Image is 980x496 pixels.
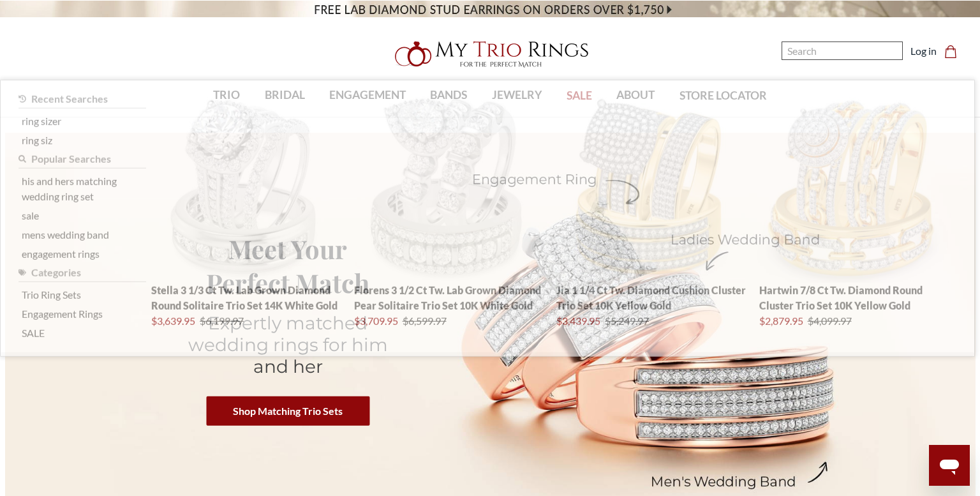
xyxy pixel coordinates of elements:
svg: cart.cart_preview [944,45,957,58]
a: Log in [910,43,937,59]
iframe: Button to launch messaging window [929,445,970,486]
img: My Trio Rings [388,34,592,75]
a: Cart with 0 items [944,43,965,59]
a: My Trio Rings [284,34,695,75]
input: Search and use arrows or TAB to navigate results [782,41,903,60]
a: Shop Matching Trio Sets [206,396,369,426]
